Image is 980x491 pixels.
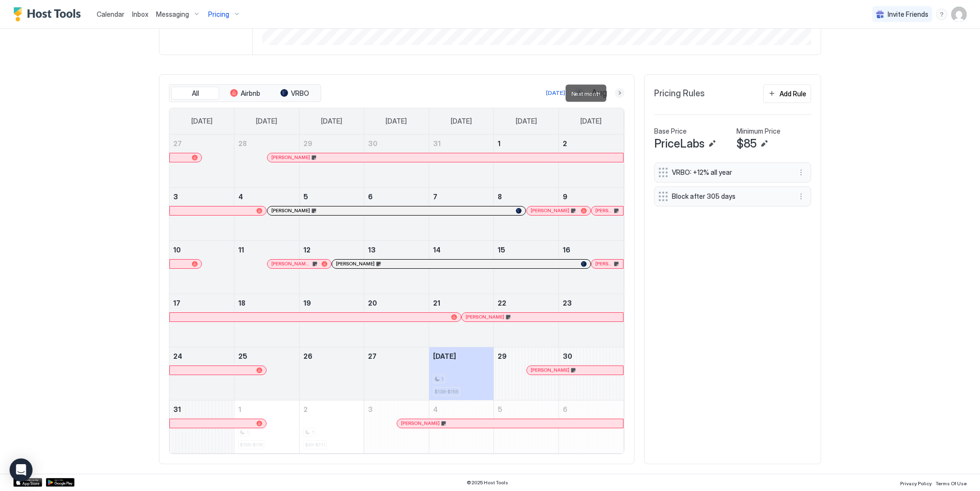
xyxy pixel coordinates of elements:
[364,400,429,453] td: September 3, 2025
[303,405,308,413] span: 2
[780,89,806,99] div: Add Rule
[546,89,565,97] div: [DATE]
[364,188,429,206] a: August 6, 2025
[429,347,494,400] td: August 28, 2025
[182,108,222,134] a: Sunday
[368,352,377,360] span: 27
[706,138,718,149] button: Edit
[364,294,429,312] a: August 20, 2025
[795,167,807,178] div: menu
[46,478,75,487] a: Google Play Store
[169,240,234,294] td: August 10, 2025
[429,400,494,453] td: September 4, 2025
[498,193,502,201] span: 8
[563,352,572,360] span: 30
[900,480,932,486] span: Privacy Policy
[531,207,569,214] span: [PERSON_NAME]
[173,193,178,201] span: 3
[494,188,558,206] a: August 8, 2025
[234,400,300,453] td: September 1, 2025
[531,367,619,373] div: [PERSON_NAME]
[300,347,364,365] a: August 26, 2025
[368,193,373,201] span: 6
[271,154,619,160] div: [PERSON_NAME]
[498,299,506,307] span: 22
[654,137,704,151] span: PriceLabs
[563,299,572,307] span: 23
[234,187,300,240] td: August 4, 2025
[506,108,546,134] a: Friday
[558,187,624,240] td: August 9, 2025
[451,117,472,126] span: [DATE]
[364,400,429,418] a: September 3, 2025
[169,188,234,206] a: August 3, 2025
[429,188,494,206] a: August 7, 2025
[758,138,770,149] button: Edit
[429,294,494,347] td: August 21, 2025
[545,87,567,99] button: [DATE]
[559,241,624,259] a: August 16, 2025
[336,261,587,267] div: [PERSON_NAME]
[368,299,377,307] span: 20
[303,139,312,148] span: 29
[595,261,619,267] div: [PERSON_NAME]
[429,241,494,259] a: August 14, 2025
[494,294,559,347] td: August 22, 2025
[169,135,234,188] td: July 27, 2025
[169,135,234,152] a: July 27, 2025
[654,127,687,136] span: Base Price
[10,458,33,481] div: Open Intercom Messenger
[169,294,234,347] td: August 17, 2025
[559,347,624,365] a: August 30, 2025
[429,135,494,188] td: July 31, 2025
[303,246,311,254] span: 12
[376,108,416,134] a: Wednesday
[173,352,182,360] span: 24
[234,135,299,152] a: July 28, 2025
[303,352,312,360] span: 26
[234,294,300,347] td: August 18, 2025
[466,314,504,320] span: [PERSON_NAME]
[494,347,558,365] a: August 29, 2025
[238,352,247,360] span: 25
[234,240,300,294] td: August 11, 2025
[238,405,241,413] span: 1
[246,108,287,134] a: Monday
[173,405,181,413] span: 31
[429,187,494,240] td: August 7, 2025
[368,405,373,413] span: 3
[271,207,522,214] div: [PERSON_NAME]
[433,405,438,413] span: 4
[169,400,234,453] td: August 31, 2025
[171,87,219,100] button: All
[368,139,378,148] span: 30
[467,480,508,486] span: © 2025 Host Tools
[531,367,569,373] span: [PERSON_NAME]
[559,135,624,152] a: August 2, 2025
[494,135,558,152] a: August 1, 2025
[795,191,807,202] button: More options
[654,88,705,99] span: Pricing Rules
[563,193,568,201] span: 9
[580,117,601,126] span: [DATE]
[300,241,364,259] a: August 12, 2025
[466,314,619,320] div: [PERSON_NAME]
[234,347,300,400] td: August 25, 2025
[299,240,364,294] td: August 12, 2025
[169,187,234,240] td: August 3, 2025
[795,167,807,178] button: More options
[221,87,269,100] button: Airbnb
[516,117,537,126] span: [DATE]
[256,117,277,126] span: [DATE]
[441,108,481,134] a: Thursday
[494,294,558,312] a: August 22, 2025
[13,7,85,22] a: Host Tools Logo
[299,294,364,347] td: August 19, 2025
[494,135,559,188] td: August 1, 2025
[900,478,932,488] a: Privacy Policy
[429,347,494,365] a: August 28, 2025
[571,108,611,134] a: Saturday
[13,478,42,487] div: App Store
[888,10,928,19] span: Invite Friends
